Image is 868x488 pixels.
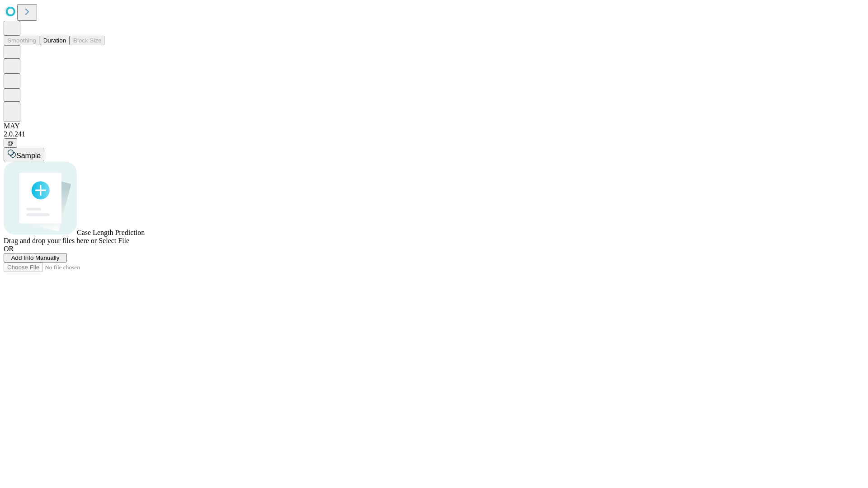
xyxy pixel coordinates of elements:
[4,148,44,161] button: Sample
[70,36,105,45] button: Block Size
[4,253,67,263] button: Add Info Manually
[4,138,17,148] button: @
[4,122,864,130] div: MAY
[7,140,14,146] span: @
[4,130,864,138] div: 2.0.241
[77,229,145,236] span: Case Length Prediction
[16,152,41,160] span: Sample
[4,245,14,253] span: OR
[4,36,40,45] button: Smoothing
[99,237,129,244] span: Select File
[40,36,70,45] button: Duration
[4,237,97,244] span: Drag and drop your files here or
[11,254,60,261] span: Add Info Manually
